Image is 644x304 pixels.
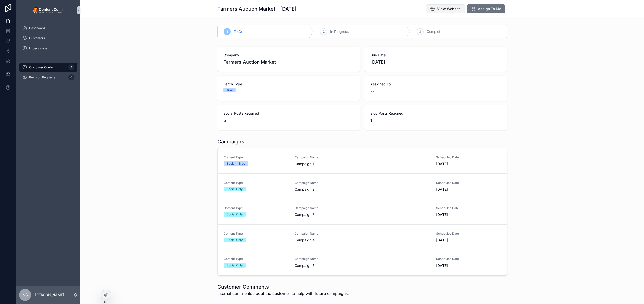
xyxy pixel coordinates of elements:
span: Content Type [224,181,289,185]
span: Content Type [224,232,289,236]
span: Campaign Name [295,232,430,236]
a: Content TypeSocial + BlogCampaign NameCampaign 1Scheduled Date[DATE] [218,148,507,173]
span: Customers [29,36,45,40]
div: Social Only [227,187,243,191]
span: In Progress [330,29,349,34]
span: Campaign Name [295,155,430,159]
span: Company [223,53,354,58]
span: 5 [223,117,354,124]
a: Customers [19,34,77,43]
span: Content Type [224,206,289,210]
div: Social + Blog [227,161,245,166]
span: Assigned To [370,82,501,87]
span: Scheduled Date [436,206,501,210]
span: Blog Posts Required [370,111,501,116]
span: Internal comments about the customer to help with future campaigns. [217,290,349,296]
span: -- [370,88,374,95]
span: Batch Type [223,82,354,87]
span: Customer Content [29,65,55,69]
span: Scheduled Date [436,155,501,159]
span: Revision Requests [29,75,55,79]
span: Farmers Auction Market [223,59,354,66]
button: Assign To Me [467,4,505,13]
span: Complete [427,29,442,34]
span: 1 [227,30,228,34]
div: 0 [68,74,74,80]
span: Campaign 2 [295,187,430,192]
span: Dashboard [29,26,45,30]
a: Content TypeSocial OnlyCampaign NameCampaign 3Scheduled Date[DATE] [218,199,507,224]
span: To Do [234,29,243,34]
span: [DATE] [436,161,501,166]
span: Campaign 5 [295,263,430,268]
a: Customer Content4 [19,63,77,72]
a: Impersonate [19,44,77,53]
div: scrollable content [16,20,80,89]
div: 4 [68,64,74,70]
div: Social Only [227,238,243,242]
a: Content TypeSocial OnlyCampaign NameCampaign 4Scheduled Date[DATE] [218,224,507,250]
span: 2 [323,30,325,34]
h1: Campaigns [217,138,244,145]
button: View Website [426,4,465,13]
span: [DATE] [370,59,501,66]
span: Campaign Name [295,206,430,210]
span: View Website [437,6,461,11]
div: Trial [226,88,233,92]
span: [DATE] [436,212,501,217]
span: NS [22,292,28,298]
span: Scheduled Date [436,181,501,185]
a: Dashboard [19,24,77,33]
span: Campaign Name [295,257,430,261]
div: Social Only [227,263,243,268]
a: Revision Requests0 [19,73,77,82]
span: Scheduled Date [436,232,501,236]
span: Due Date [370,53,501,58]
span: [DATE] [436,238,501,243]
span: 1 [370,117,501,124]
span: Campaign Name [295,181,430,185]
p: [PERSON_NAME] [35,292,64,297]
span: Content Type [224,257,289,261]
span: Campaign 3 [295,212,430,217]
a: Content TypeSocial OnlyCampaign NameCampaign 2Scheduled Date[DATE] [218,173,507,199]
span: 3 [419,30,421,34]
h1: Customer Comments [217,283,349,290]
span: Campaign 4 [295,238,430,243]
span: Assign To Me [478,6,501,11]
span: Scheduled Date [436,257,501,261]
span: [DATE] [436,263,501,268]
span: [DATE] [436,187,501,192]
div: Social Only [227,212,243,217]
h1: Farmers Auction Market - [DATE] [217,5,296,12]
a: Content TypeSocial OnlyCampaign NameCampaign 5Scheduled Date[DATE] [218,250,507,275]
span: Campaign 1 [295,161,430,166]
span: Impersonate [29,46,47,50]
span: Content Type [224,155,289,159]
span: Social Posts Required [223,111,354,116]
img: App logo [33,6,64,14]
